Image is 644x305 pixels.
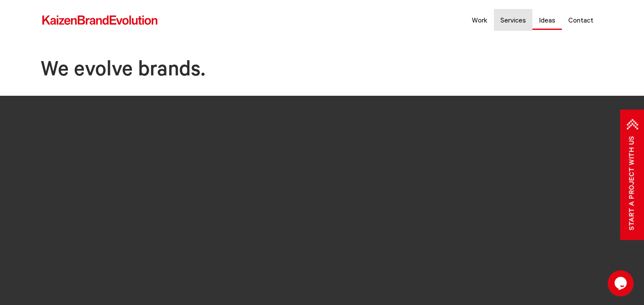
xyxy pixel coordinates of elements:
[608,270,635,296] iframe: chat widget
[625,136,640,230] b: Start a project with us
[465,9,494,31] a: Work
[38,59,605,85] h1: We evolve brands.
[562,9,600,31] a: Contact
[627,119,638,130] img: path-arrow-1.png
[42,15,158,26] img: kbe_logo_new.svg
[494,9,532,31] a: Services
[532,9,562,31] a: Ideas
